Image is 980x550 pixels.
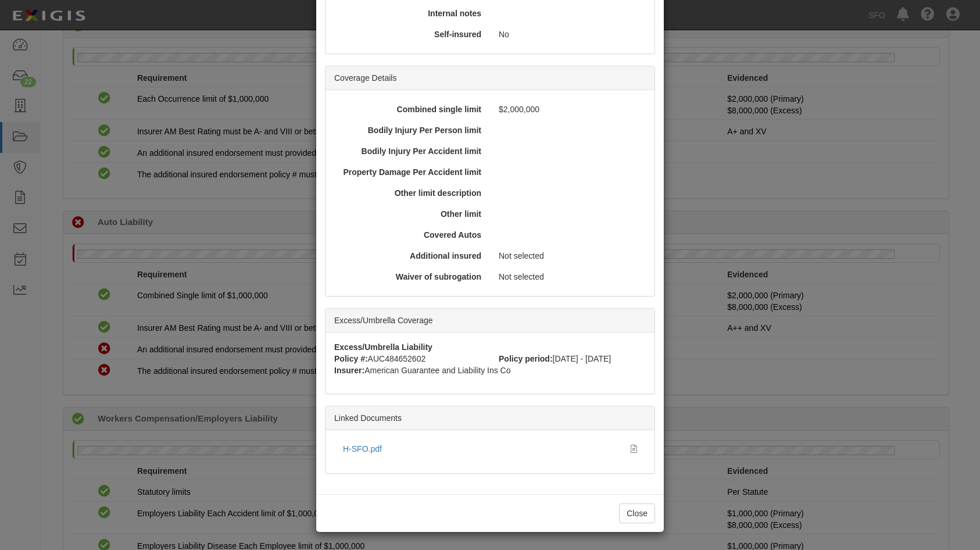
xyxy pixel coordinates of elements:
div: H-SFO.pdf [343,443,622,455]
div: Covered Autos [330,229,490,241]
a: H-SFO.pdf [343,444,382,453]
div: $2,000,000 [490,103,650,115]
div: Waiver of subrogation [330,271,490,283]
div: Other limit [330,208,490,220]
div: Internal notes [330,8,490,19]
div: [DATE] - [DATE] [490,353,654,365]
div: Coverage Details [326,66,654,90]
strong: Insurer: [334,366,364,375]
div: Excess/Umbrella Coverage [326,309,654,333]
div: Not selected [490,271,650,283]
div: No [490,28,650,40]
div: American Guarantee and Liability Ins Co [326,365,654,376]
button: Close [619,503,655,523]
div: Self-insured [330,28,490,40]
strong: Excess/Umbrella Liability [334,342,432,352]
strong: Policy period: [499,354,553,363]
div: Linked Documents [326,406,654,430]
div: Property Damage Per Accident limit [330,166,490,178]
div: Additional insured [330,250,490,262]
div: Other limit description [330,187,490,199]
strong: Policy #: [334,354,368,363]
div: Not selected [490,250,650,262]
div: AUC484652602 [326,353,490,365]
div: Bodily Injury Per Person limit [330,124,490,136]
div: Bodily Injury Per Accident limit [330,145,490,157]
div: Combined single limit [330,103,490,115]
